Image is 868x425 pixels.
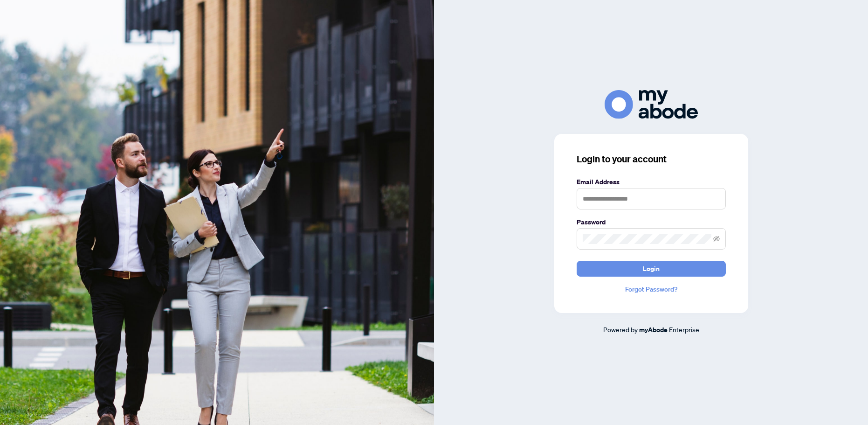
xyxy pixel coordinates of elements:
span: Enterprise [669,325,699,334]
span: Login [643,261,660,276]
label: Password [577,217,726,227]
h3: Login to your account [577,153,726,166]
img: ma-logo [605,90,698,118]
span: Powered by [603,325,638,334]
label: Email Address [577,177,726,187]
a: myAbode [639,325,668,335]
button: Login [577,261,726,277]
a: Forgot Password? [577,284,726,294]
span: eye-invisible [713,236,720,242]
